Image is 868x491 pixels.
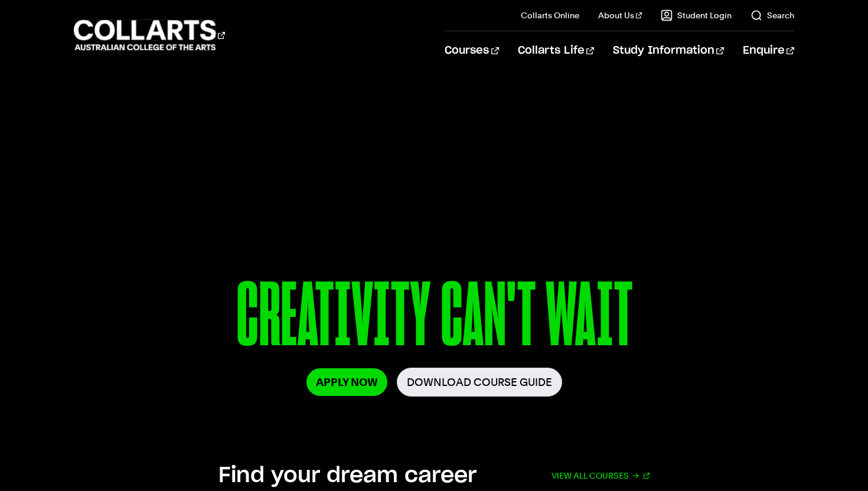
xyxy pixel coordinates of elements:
[552,463,650,489] a: View all courses
[445,31,498,70] a: Courses
[518,31,594,70] a: Collarts Life
[613,31,724,70] a: Study Information
[218,463,477,489] h2: Find your dream career
[397,368,562,397] a: Download Course Guide
[661,9,732,21] a: Student Login
[743,31,794,70] a: Enquire
[306,368,387,396] a: Apply Now
[83,270,785,368] p: CREATIVITY CAN'T WAIT
[74,18,225,52] div: Go to homepage
[598,9,642,21] a: About Us
[750,9,794,21] a: Search
[521,9,579,21] a: Collarts Online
